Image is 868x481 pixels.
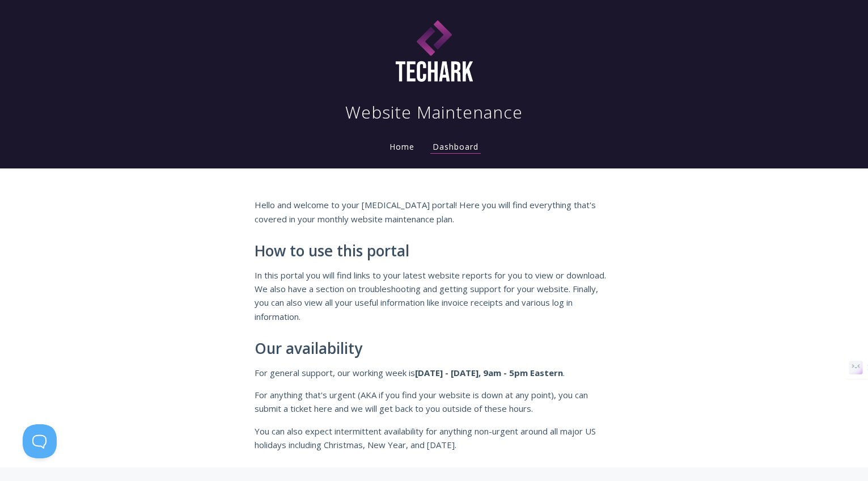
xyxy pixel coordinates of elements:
[255,198,614,226] p: Hello and welcome to your [MEDICAL_DATA] portal! Here you will find everything that's covered in ...
[430,141,481,154] a: Dashboard
[23,424,57,458] iframe: Toggle Customer Support
[387,141,417,152] a: Home
[255,243,614,260] h2: How to use this portal
[255,424,614,452] p: You can also expect intermittent availability for anything non-urgent around all major US holiday...
[255,366,614,379] p: For general support, our working week is .
[255,340,614,357] h2: Our availability
[255,388,614,416] p: For anything that's urgent (AKA if you find your website is down at any point), you can submit a ...
[255,268,614,324] p: In this portal you will find links to your latest website reports for you to view or download. We...
[345,101,523,124] h1: Website Maintenance
[415,367,563,378] strong: [DATE] - [DATE], 9am - 5pm Eastern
